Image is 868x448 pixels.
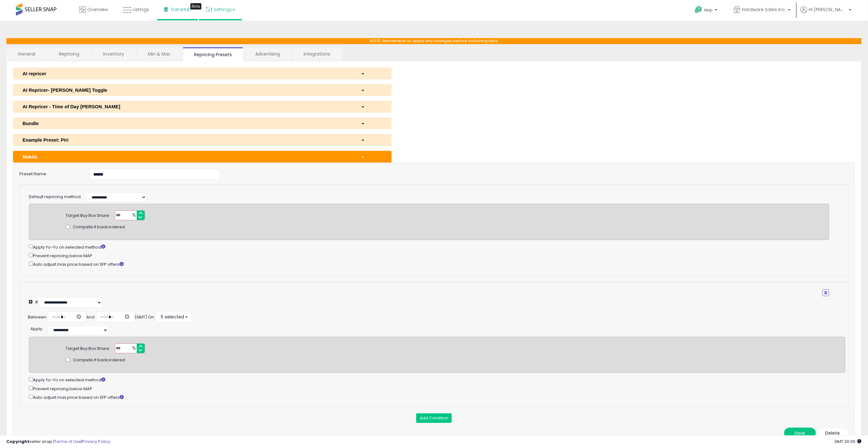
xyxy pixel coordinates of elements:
a: Help [690,1,724,21]
strong: Copyright [6,438,30,445]
a: Integrations [292,47,342,61]
span: Listings [133,6,149,13]
div: Example Preset: Piri [18,137,356,143]
span: Compete if backordered [73,224,125,230]
div: Prevent repricing below MAP [29,385,845,392]
div: Auto adjust max price based on SFP offers [29,260,829,267]
label: Preset Name [15,169,84,177]
a: Repricing [48,47,91,61]
div: seller snap | | [6,439,110,445]
button: Save [784,428,816,438]
div: Between [28,314,46,320]
div: Auto adjust max price based on SFP offers [29,393,845,400]
span: Hi [PERSON_NAME] [809,6,847,13]
span: Compete if backordered [73,357,125,363]
button: Makita [13,151,392,163]
p: NOTE: Remember to apply any changes before switching tabs [6,38,862,44]
button: AI Repricer - Time of Day [PERSON_NAME] [13,101,392,112]
i: Remove Condition [825,291,827,295]
div: Prevent repricing below MAP [29,252,829,259]
button: AI repricer [13,68,392,79]
a: Repricing Presets [183,47,243,61]
a: General [6,47,47,61]
label: Default repricing method: [29,194,82,200]
a: Hi [PERSON_NAME] [801,6,852,21]
div: Makita [18,153,356,160]
div: Target Buy Box Share: [66,211,110,219]
div: And [86,314,95,320]
a: Privacy Policy [82,438,110,445]
div: AI Repricer- [PERSON_NAME] Toggle [18,87,356,93]
div: AI Repricer - Time of Day [PERSON_NAME] [18,103,356,110]
i: Get Help [695,6,703,14]
div: AI repricer [18,70,356,77]
div: : [30,324,43,332]
button: AI Repricer- [PERSON_NAME] Toggle [13,84,392,96]
span: DataHub [171,6,191,13]
button: 5 selected [156,311,192,322]
span: % [128,344,139,353]
button: Example Preset: Piri [13,134,392,146]
div: Target Buy Box Share: [66,344,110,352]
a: Advertising [244,47,291,61]
button: Delete [817,428,849,438]
div: Tooltip anchor [190,3,201,10]
span: 5 selected [160,314,184,320]
a: Min & Max [136,47,182,61]
div: Apply Yo-Yo on selected method [29,243,829,250]
span: Help [704,7,713,13]
span: Apply [30,326,42,332]
a: Inventory [92,47,135,61]
div: (GMT) On [135,314,154,320]
div: Bundle [18,120,356,127]
div: Apply Yo-Yo on selected method [29,376,845,383]
button: Add Condition [416,413,452,423]
a: Terms of Use [54,438,81,445]
span: % [128,211,139,220]
span: 2025-09-9 20:00 GMT [835,438,862,445]
span: Hardware Sales Inc. [742,6,786,13]
span: Overview [87,6,108,13]
button: Bundle [13,117,392,129]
